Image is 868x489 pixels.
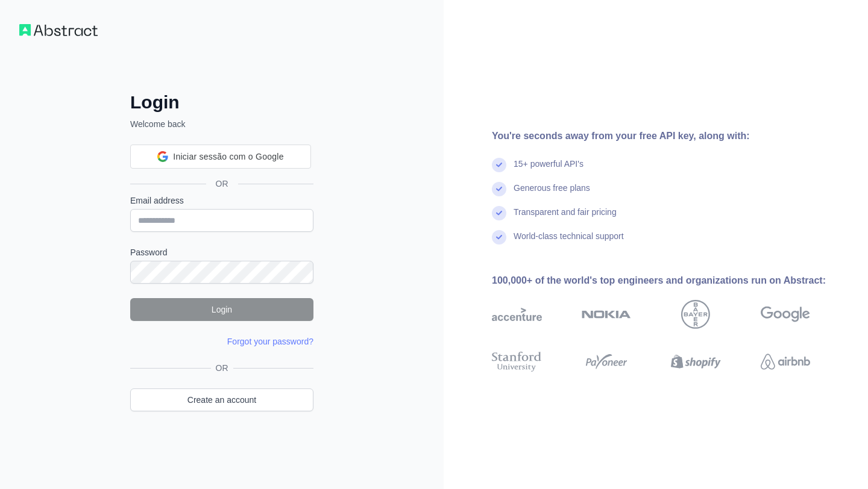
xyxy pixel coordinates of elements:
[130,118,313,130] p: Welcome back
[206,178,238,190] span: OR
[130,92,313,113] h2: Login
[130,298,313,321] button: Login
[492,230,506,244] img: check mark
[492,158,506,172] img: check mark
[761,300,811,329] img: google
[582,300,632,329] img: nokia
[130,388,313,411] a: Create an account
[211,362,233,374] span: OR
[492,273,849,288] div: 100,000+ of the world's top engineers and organizations run on Abstract:
[514,182,590,206] div: Generous free plans
[671,349,721,374] img: shopify
[227,337,313,346] a: Forgot your password?
[761,349,811,374] img: airbnb
[19,24,98,36] img: Workflow
[681,300,710,329] img: bayer
[492,349,542,374] img: stanford university
[173,151,283,163] span: Iniciar sessão com o Google
[130,145,311,169] div: Iniciar sessão com o Google
[130,195,313,207] label: Email address
[130,246,313,258] label: Password
[514,206,617,230] div: Transparent and fair pricing
[582,349,632,374] img: payoneer
[492,182,506,196] img: check mark
[514,230,624,254] div: World-class technical support
[492,206,506,220] img: check mark
[492,129,849,143] div: You're seconds away from your free API key, along with:
[492,300,542,329] img: accenture
[514,158,583,182] div: 15+ powerful API's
